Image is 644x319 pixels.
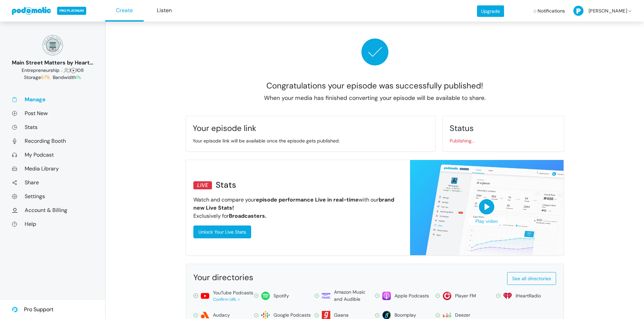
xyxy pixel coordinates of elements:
[450,123,557,133] div: Status
[12,96,93,103] a: Manage
[193,196,394,211] strong: brand new Live Stats!
[382,292,391,300] img: apple-26106266178e1f815f76c7066005aa6211188c2910869e7447b8cdd3a6512788.svg
[193,137,429,144] p: Your episode link will be available once the episode gets published.
[53,74,81,80] span: Bandwidth
[254,289,314,303] a: Spotify
[213,296,253,302] div: Confirm URL >
[12,300,53,319] a: Pro Support
[410,160,564,255] img: realtime_stats_post_publish-4ad72b1805500be0dca0d13900fca126d4c730893a97a1902b9a1988259ee90b.png
[12,179,93,186] a: Share
[193,180,396,190] h3: Stats
[496,289,556,303] a: iHeartRadio
[573,6,583,16] img: P-50-ab8a3cff1f42e3edaa744736fdbd136011fc75d0d07c0e6946c3d5a70d29199b.png
[573,1,633,21] a: [PERSON_NAME]
[375,289,435,303] a: Apple Podcasts
[503,292,512,300] img: i_heart_radio-0fea502c98f50158959bea423c94b18391c60ffcc3494be34c3ccd60b54f1ade.svg
[455,292,476,299] div: Player FM
[145,0,184,22] a: Listen
[314,289,375,303] a: Amazon Music and Audible
[64,67,69,73] span: Followers
[41,74,50,80] span: 67%
[273,292,289,299] div: Spotify
[193,181,212,189] div: LIVE
[193,225,251,238] a: Unlock Your Live Stats
[193,289,254,303] a: YouTube PodcastsConfirm URL >
[12,193,93,200] a: Settings
[12,151,93,158] a: My Podcast
[12,124,93,131] a: Stats
[22,67,59,73] span: Business: Entrepreneurship
[201,292,209,300] img: youtube-a762549b032a4d8d7c7d8c7d6f94e90d57091a29b762dad7ef63acd86806a854.svg
[71,67,76,73] span: Episodes
[450,137,557,144] p: Publishing...
[12,67,93,74] div: 1 108
[261,292,270,300] img: spotify-814d7a4412f2fa8a87278c8d4c03771221523d6a641bdc26ea993aaf80ac4ffe.svg
[538,1,565,21] span: Notifications
[516,292,541,299] div: iHeartRadio
[229,212,266,219] strong: Broadcasters.
[455,312,470,319] div: Deezer
[193,123,429,133] div: Your episode link
[12,137,93,144] a: Recording Booth
[57,7,86,15] span: PRO PLATINUM
[105,0,144,22] a: Create
[24,74,51,80] span: Storage
[507,272,556,285] a: See all directories
[395,292,429,299] div: Apple Podcasts
[193,272,433,283] div: Your directories
[43,35,63,55] img: 150x150_17130234.png
[334,289,375,303] div: Amazon Music and Audible
[273,312,311,319] div: Google Podcasts
[395,312,416,319] div: Boomplay
[76,74,81,80] span: 1%
[12,110,93,117] a: Post New
[256,196,359,203] strong: episode performance Live in real-time
[12,59,93,67] div: Main Street Matters by Heart on [GEOGRAPHIC_DATA]
[477,5,504,17] a: Upgrade
[12,207,93,214] a: Account & Billing
[213,312,230,319] div: Audacy
[334,312,349,319] div: Gaana
[443,292,451,300] img: player_fm-2f731f33b7a5920876a6a59fec1291611fade0905d687326e1933154b96d4679.svg
[435,289,496,303] a: Player FM
[186,94,564,102] p: When your media has finished converting your episode will be available to share.
[12,165,93,172] a: Media Library
[193,196,396,220] p: Watch and compare your with our Exclusively for
[213,289,253,302] div: YouTube Podcasts
[589,1,627,21] span: [PERSON_NAME]
[322,292,330,300] img: amazon-69639c57110a651e716f65801135d36e6b1b779905beb0b1c95e1d99d62ebab9.svg
[12,220,93,228] a: Help
[186,74,564,91] h1: Congratulations your episode was successfully published!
